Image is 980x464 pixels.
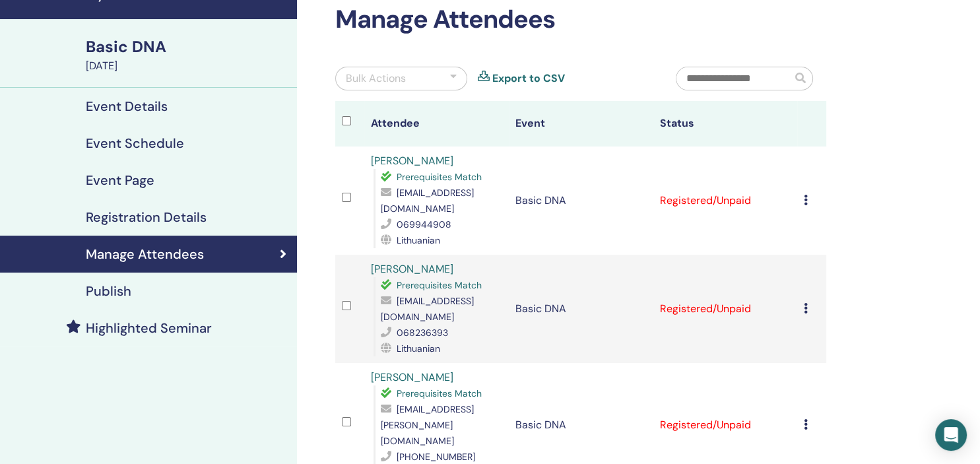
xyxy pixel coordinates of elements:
div: Basic DNA [86,36,289,58]
span: Lithuanian [397,234,440,246]
div: [DATE] [86,58,289,74]
span: [EMAIL_ADDRESS][PERSON_NAME][DOMAIN_NAME] [381,403,474,447]
th: Event [509,101,653,147]
h4: Highlighted Seminar [86,320,212,336]
h4: Registration Details [86,209,207,225]
th: Attendee [364,101,509,147]
a: Export to CSV [492,71,565,86]
a: Basic DNA[DATE] [78,36,297,74]
th: Status [653,101,797,147]
td: Basic DNA [509,147,653,255]
a: [PERSON_NAME] [371,262,453,276]
div: Bulk Actions [346,71,406,86]
h4: Event Schedule [86,135,184,151]
h4: Event Page [86,172,154,188]
span: 069944908 [397,218,451,230]
span: Lithuanian [397,343,440,354]
a: [PERSON_NAME] [371,154,453,168]
h4: Manage Attendees [86,246,204,262]
h4: Event Details [86,98,168,114]
span: Prerequisites Match [397,279,482,291]
span: [EMAIL_ADDRESS][DOMAIN_NAME] [381,295,474,323]
span: [PHONE_NUMBER] [397,451,475,463]
div: Open Intercom Messenger [935,419,967,451]
span: 068236393 [397,327,448,339]
span: Prerequisites Match [397,387,482,399]
span: Prerequisites Match [397,171,482,183]
h2: Manage Attendees [335,5,826,35]
h4: Publish [86,283,131,299]
td: Basic DNA [509,255,653,363]
span: [EMAIL_ADDRESS][DOMAIN_NAME] [381,187,474,215]
a: [PERSON_NAME] [371,370,453,384]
